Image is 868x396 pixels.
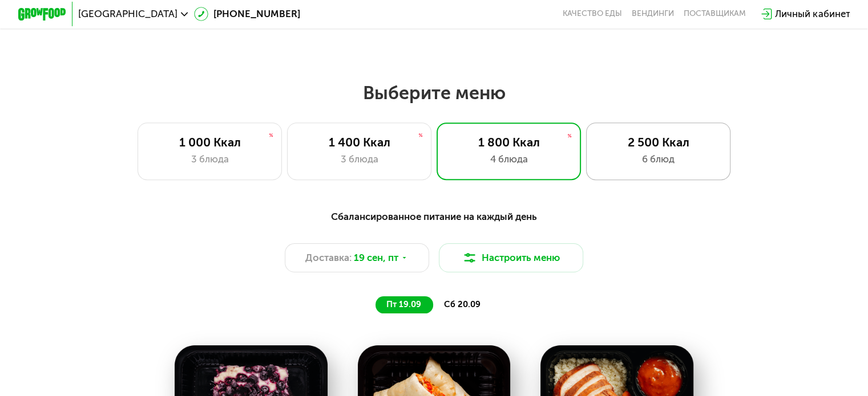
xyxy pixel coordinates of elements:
[194,7,300,21] a: [PHONE_NUMBER]
[439,243,584,272] button: Настроить меню
[300,152,419,166] div: 3 блюда
[305,251,352,265] span: Доставка:
[449,152,568,166] div: 4 блюда
[39,81,830,104] h2: Выберите меню
[386,299,421,309] span: пт 19.09
[77,209,791,224] div: Сбалансированное питание на каждый день
[78,9,177,19] span: [GEOGRAPHIC_DATA]
[599,135,718,149] div: 2 500 Ккал
[444,299,481,309] span: сб 20.09
[449,135,568,149] div: 1 800 Ккал
[684,9,746,19] div: поставщикам
[354,251,398,265] span: 19 сен, пт
[150,135,269,149] div: 1 000 Ккал
[150,152,269,166] div: 3 блюда
[775,7,850,21] div: Личный кабинет
[563,9,622,19] a: Качество еды
[300,135,419,149] div: 1 400 Ккал
[599,152,718,166] div: 6 блюд
[632,9,674,19] a: Вендинги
